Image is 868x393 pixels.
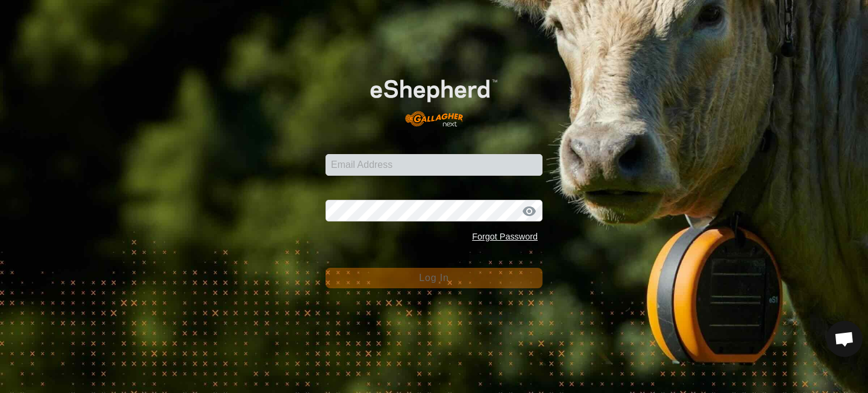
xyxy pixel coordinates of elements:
[419,273,448,283] span: Log In
[325,154,542,176] input: Email Address
[325,268,542,288] button: Log In
[826,321,863,357] div: Open chat
[472,232,538,241] a: Forgot Password
[347,61,521,135] img: E-shepherd Logo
